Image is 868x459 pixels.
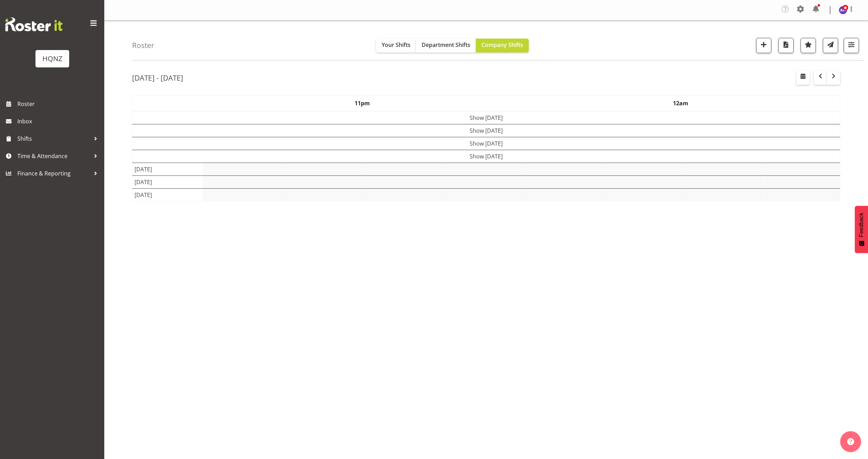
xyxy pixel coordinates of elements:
[132,189,203,202] td: [DATE]
[17,133,90,144] span: Shifts
[823,38,838,53] button: Send a list of all shifts for the selected filtered period to all rostered employees.
[376,39,416,52] button: Your Shifts
[17,151,90,161] span: Time & Attendance
[844,38,859,53] button: Filter Shifts
[422,41,470,49] span: Department Shifts
[801,38,816,53] button: Highlight an important date within the roster.
[132,163,203,176] td: [DATE]
[17,99,101,109] span: Roster
[521,96,840,112] th: 12am
[132,150,840,163] td: Show [DATE]
[203,96,521,112] th: 11pm
[132,111,840,124] td: Show [DATE]
[416,39,476,52] button: Department Shifts
[796,71,810,85] button: Select a specific date within the roster.
[132,73,183,82] h2: [DATE] - [DATE]
[778,38,794,53] button: Download a PDF of the roster according to the set date range.
[5,17,63,31] img: Rosterit website logo
[756,38,771,53] button: Add a new shift
[132,176,203,189] td: [DATE]
[858,213,865,237] span: Feedback
[847,438,854,445] img: help-xxl-2.png
[855,206,868,253] button: Feedback - Show survey
[481,41,523,49] span: Company Shifts
[17,168,90,179] span: Finance & Reporting
[476,39,529,52] button: Company Shifts
[839,6,847,14] img: alanna-haysmith10795.jpg
[132,137,840,150] td: Show [DATE]
[382,41,411,49] span: Your Shifts
[132,41,154,49] h4: Roster
[17,116,101,126] span: Inbox
[42,54,62,64] div: HQNZ
[132,124,840,137] td: Show [DATE]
